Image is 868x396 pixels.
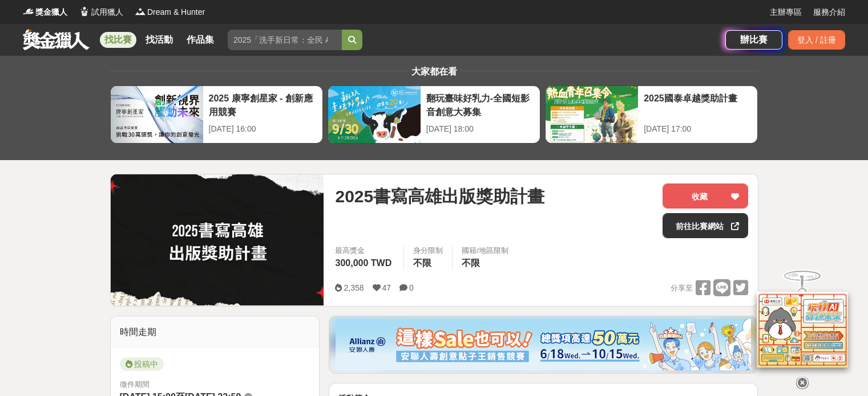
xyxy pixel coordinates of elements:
div: [DATE] 16:00 [209,123,317,135]
a: 作品集 [182,32,219,48]
a: 翻玩臺味好乳力-全國短影音創意大募集[DATE] 18:00 [328,85,540,144]
span: 不限 [413,258,431,268]
span: 獎金獵人 [35,6,67,18]
span: 分享至 [671,280,693,297]
span: 0 [409,283,414,292]
a: Logo獎金獵人 [23,6,67,18]
img: d2146d9a-e6f6-4337-9592-8cefde37ba6b.png [757,284,848,360]
div: 2025 康寧創星家 - 創新應用競賽 [209,92,317,117]
button: 收藏 [663,183,748,209]
img: Cover Image [111,174,324,305]
div: 翻玩臺味好乳力-全國短影音創意大募集 [426,92,534,117]
a: 找比賽 [100,32,136,48]
a: LogoDream & Hunter [135,6,205,18]
span: 最高獎金 [335,245,394,256]
a: 找活動 [141,32,177,48]
span: 2025書寫高雄出版獎助計畫 [335,183,544,209]
a: 服務介紹 [813,6,845,18]
span: 大家都在看 [409,67,460,76]
a: 主辦專區 [770,6,802,18]
div: 國籍/地區限制 [462,245,508,256]
a: 2025 康寧創星家 - 創新應用競賽[DATE] 16:00 [110,85,323,144]
span: 300,000 TWD [335,258,391,268]
img: Logo [79,6,90,17]
div: 身分限制 [413,245,443,256]
span: 47 [382,283,391,292]
span: 投稿中 [120,357,164,371]
img: Logo [23,6,34,17]
span: 2,358 [344,283,364,292]
input: 2025「洗手新日常：全民 ALL IN」洗手歌全台徵選 [228,30,342,50]
a: Logo試用獵人 [79,6,123,18]
span: 試用獵人 [91,6,123,18]
img: dcc59076-91c0-4acb-9c6b-a1d413182f46.png [336,319,751,370]
a: 前往比賽網站 [663,213,748,238]
a: 2025國泰卓越獎助計畫[DATE] 17:00 [545,85,758,144]
div: 2025國泰卓越獎助計畫 [644,92,752,117]
img: Logo [135,6,146,17]
div: 登入 / 註冊 [788,30,845,50]
span: Dream & Hunter [147,6,205,18]
span: 徵件期間 [120,380,150,389]
div: [DATE] 17:00 [644,123,752,135]
span: 不限 [462,258,480,268]
a: 辦比賽 [725,30,782,50]
div: [DATE] 18:00 [426,123,534,135]
div: 時間走期 [111,316,320,348]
